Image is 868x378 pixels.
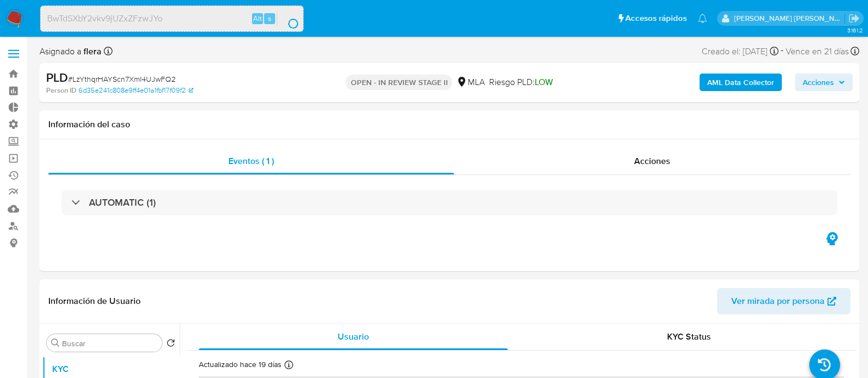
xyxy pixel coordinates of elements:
p: OPEN - IN REVIEW STAGE II [346,75,452,90]
span: Vence en 21 días [786,46,849,58]
button: Acciones [795,74,853,91]
p: emmanuel.vitiello@mercadolibre.com [734,13,845,24]
b: flera [81,45,102,58]
span: s [268,13,271,24]
span: Acciones [634,155,670,167]
button: Volver al orden por defecto [166,338,175,351]
b: AML Data Collector [707,74,774,91]
div: MLA [456,76,484,88]
input: Buscar usuario o caso... [41,12,303,26]
div: AUTOMATIC (1) [61,190,837,215]
span: - [781,44,783,59]
a: Salir [848,13,860,24]
h3: AUTOMATIC (1) [89,196,156,208]
span: Riesgo PLD: [489,76,552,88]
h1: Información del caso [48,119,850,130]
input: Buscar [62,338,158,348]
span: # LzYthqrHAYScn7XmI4UJwFQ2 [68,74,176,84]
span: Acciones [803,74,834,91]
button: search-icon [277,11,299,26]
button: AML Data Collector [699,74,782,91]
span: Eventos ( 1 ) [228,155,274,167]
p: Actualizado hace 19 días [199,359,282,370]
span: Ver mirada por persona [731,288,825,314]
span: KYC Status [667,330,711,343]
h1: Información de Usuario [48,296,141,307]
b: PLD [46,69,68,86]
a: Notificaciones [698,14,707,23]
span: Accesos rápidos [625,13,687,24]
span: Asignado a [40,46,102,58]
a: 6d35e241c808e9ff4e01a1fbf17f09f2 [79,86,193,95]
button: Ver mirada por persona [717,288,850,314]
span: LOW [534,76,552,88]
div: Creado el: [DATE] [702,44,779,59]
span: Usuario [338,330,369,343]
b: Person ID [46,86,76,95]
button: Buscar [51,338,60,347]
span: Alt [253,13,262,24]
